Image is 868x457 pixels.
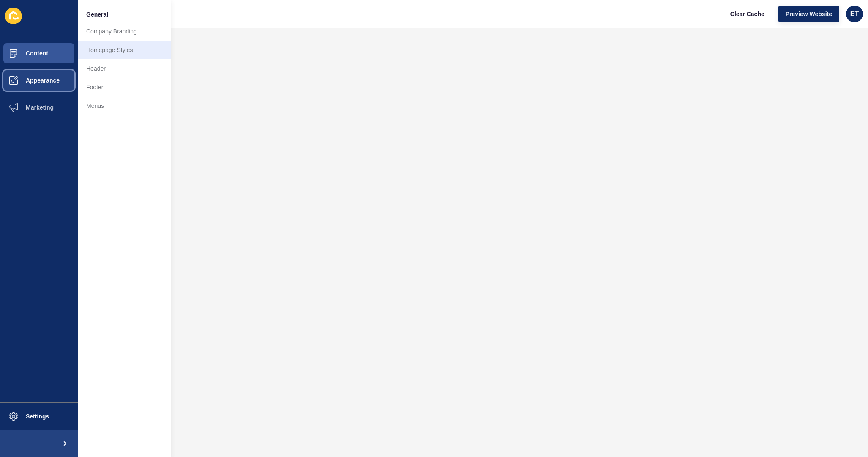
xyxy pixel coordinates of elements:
a: Homepage Styles [78,41,171,59]
span: General [86,10,108,19]
span: ET [850,10,859,18]
span: Clear Cache [730,10,764,18]
button: Clear Cache [723,6,772,22]
button: Preview Website [778,6,839,22]
a: Menus [78,96,171,115]
span: Preview Website [786,10,832,18]
a: Footer [78,78,171,96]
a: Company Branding [78,22,171,41]
a: Header [78,59,171,78]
